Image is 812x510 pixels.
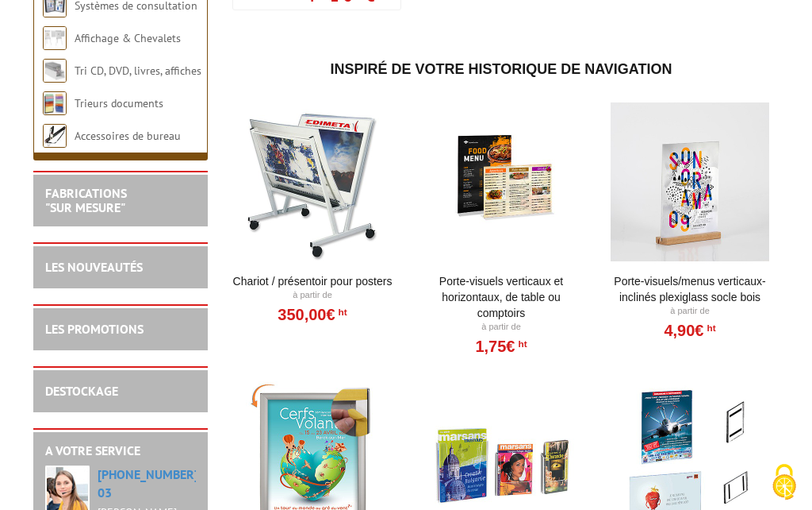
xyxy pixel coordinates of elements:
button: Cookies (fenêtre modale) [756,456,812,510]
sup: HT [515,338,527,350]
a: 1,75€HT [475,342,527,351]
span: Inspiré de votre historique de navigation [330,61,672,77]
a: LES PROMOTIONS [45,321,144,337]
img: Cookies (fenêtre modale) [764,462,804,502]
a: LES NOUVEAUTÉS [45,259,143,275]
a: FABRICATIONS"Sur Mesure" [45,185,127,215]
a: Trieurs documents [75,96,163,110]
img: Tri CD, DVD, livres, affiches [43,59,67,83]
sup: HT [703,323,715,334]
img: Trieurs documents [43,91,67,115]
img: Affichage & Chevalets [43,26,67,50]
a: Porte-visuels verticaux et horizontaux, de table ou comptoirs [421,273,581,321]
a: [PHONE_NUMBER] 03 [98,466,198,500]
a: 4,90€HT [664,326,715,335]
a: Porte-Visuels/Menus verticaux-inclinés plexiglass socle bois [610,273,770,305]
a: Affichage & Chevalets [75,31,181,45]
a: 350,00€HT [278,310,347,319]
p: À partir de [232,289,393,302]
p: À partir de [421,321,581,334]
a: Tri CD, DVD, livres, affiches [75,64,201,78]
h2: A votre service [45,444,196,458]
sup: HT [335,307,347,318]
a: DESTOCKAGE [45,383,118,399]
a: Chariot / Présentoir pour posters [232,273,393,289]
img: Accessoires de bureau [43,124,67,148]
p: À partir de [610,305,770,318]
a: Accessoires de bureau [75,129,181,143]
